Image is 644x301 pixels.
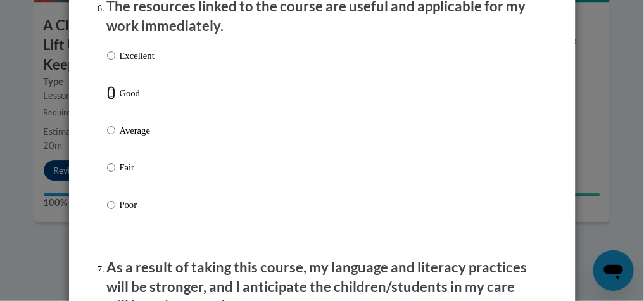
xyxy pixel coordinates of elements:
[120,124,155,138] p: Average
[107,86,115,100] input: Good
[120,161,155,175] p: Fair
[107,49,115,63] input: Excellent
[107,198,115,212] input: Poor
[107,124,115,138] input: Average
[120,198,155,212] p: Poor
[107,161,115,175] input: Fair
[120,86,155,100] p: Good
[120,49,155,63] p: Excellent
